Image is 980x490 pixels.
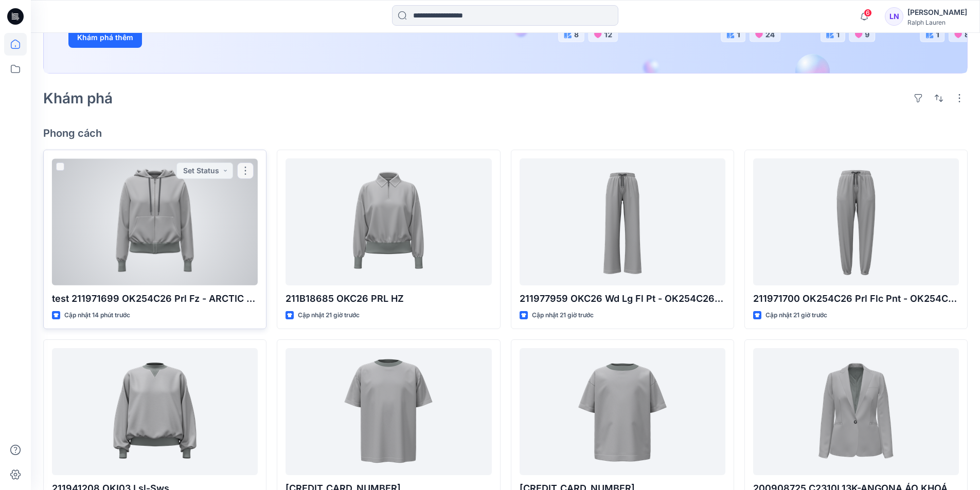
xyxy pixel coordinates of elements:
[286,158,491,285] a: 211B18685 OKC26 PRL HZ
[520,348,725,475] a: 641836 001 322
[68,27,142,48] button: Khám phá thêm
[298,311,360,319] font: Cập nhật 21 giờ trước
[64,311,130,319] font: Cập nhật 14 phút trước
[43,89,113,107] font: Khám phá
[286,293,404,304] font: 211B18685 OKC26 PRL HZ
[532,311,594,319] font: Cập nhật 21 giờ trước
[77,33,133,42] font: Khám phá thêm
[753,158,959,285] a: 211971700 OK254C26 Prl Flc Pnt - OK254C26 ARCTIC FLEECE-PRL FLC PNTANKLE-ATHLETIC
[753,348,959,475] a: 200908725 C2310L13K-ANGONA ÁO KHOÁC- BA GEORGETTE
[907,8,967,16] font: [PERSON_NAME]
[52,348,258,475] a: 211941208 OKI03 Lsl-Sws
[43,127,102,139] font: Phong cách
[866,9,870,16] font: 6
[68,27,300,48] a: Khám phá thêm
[907,19,946,26] font: Ralph Lauren
[765,311,827,319] font: Cập nhật 21 giờ trước
[52,293,449,304] font: test 211971699 OK254C26 Prl Fz - ARCTIC FLEECE-PRL FZ-LONG SLEEVE-SWEATSHIRT
[286,348,491,475] a: 641835 001 323
[52,158,258,285] a: test 211971699 OK254C26 Prl Fz - ARCTIC FLEECE-PRL FZ-LONG SLEEVE-SWEATSHIRT
[889,12,899,21] font: LN
[520,158,725,285] a: 211977959 OKC26 Wd Lg Fl Pt - OK254C26 OK255C26 ARCTIC FLEECE-WD LG FL PT-ANKLE-ATHLETIC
